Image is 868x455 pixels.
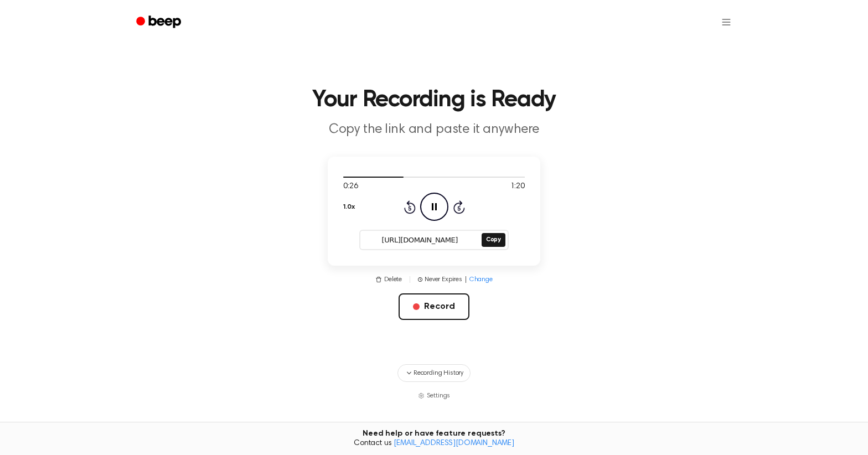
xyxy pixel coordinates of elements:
[128,12,191,33] a: Beep
[394,440,514,447] a: [EMAIL_ADDRESS][DOMAIN_NAME]
[343,181,358,193] span: 0:26
[464,275,467,285] span: |
[221,121,647,139] p: Copy the link and paste it anywhere
[151,89,717,112] h1: Your Recording is Ready
[7,439,861,449] span: Contact us
[399,293,469,320] button: Record
[418,391,451,401] button: Settings
[482,233,505,247] button: Copy
[343,198,354,216] button: 1.0x
[414,368,463,378] span: Recording History
[427,391,451,401] span: Settings
[418,275,493,285] button: Never Expires|Change
[469,275,493,285] span: Change
[409,275,411,285] span: |
[397,364,471,382] button: Recording History
[375,275,402,285] button: Delete
[510,181,525,193] span: 1:20
[713,9,740,35] button: Open menu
